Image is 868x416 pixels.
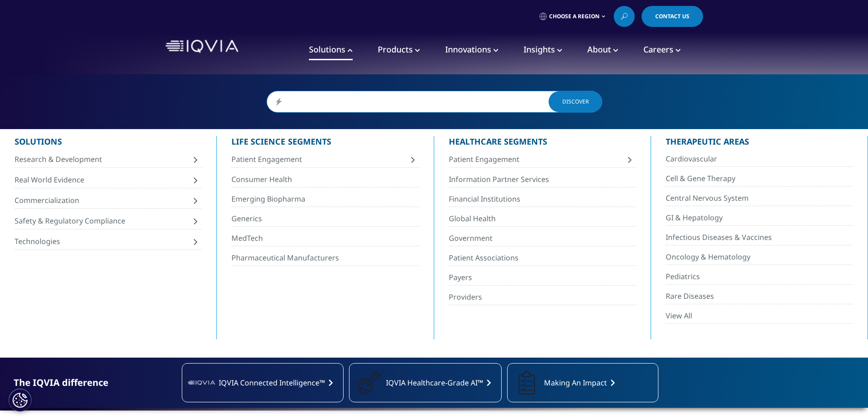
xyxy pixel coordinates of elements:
div: SOLUTIONS [15,136,202,147]
button: Cookies Settings [9,389,31,411]
a: Safety & Regulatory Compliance [15,213,202,229]
div: LIFE SCIENCE SEGMENTS [231,136,419,147]
span: Information Partner Services [449,174,636,184]
a: Cardiovascular [666,151,853,167]
span: Consumer Health [231,174,419,184]
span: Patient Engagement [231,154,409,164]
a: Consumer Health [231,172,419,187]
a: View All [666,308,853,324]
a: Providers [449,289,636,305]
a: Generics [231,211,419,227]
span: Insights [524,44,555,55]
span: Research & Development [15,154,192,164]
span: Global Health [449,213,636,224]
a: IQVIA Connected Intelligence™ [182,363,344,402]
div: Making an Impact [544,378,607,388]
span: Cell & Gene Therapy [666,173,853,183]
span: Careers [643,44,673,55]
a: Pediatrics [666,269,853,285]
a: MedTech [231,230,419,246]
span: Government [449,233,636,243]
div: IQVIA Healthcare-grade AI™ [386,378,483,388]
span: Real World Evidence [15,175,192,185]
a: Careers [643,40,681,60]
a: Infectious Diseases & Vaccines [666,229,853,245]
a: Central Nervous System [666,190,853,206]
span: Products [378,44,413,55]
a: Pharmaceutical Manufacturers [231,250,419,266]
a: Oncology & Hematology [666,249,853,265]
span: Technologies [15,236,192,246]
a: IQVIA Healthcare-grade AI™ [349,363,502,402]
span: Rare Diseases [666,291,853,301]
a: Research & Development [15,151,202,168]
a: Solutions [309,40,353,60]
span: Patient Engagement [449,154,626,164]
span: Cardiovascular [666,154,853,164]
img: iqvia_icons_business_compliance_automated_maintenance_work.svg [355,369,382,396]
a: Discover [549,91,602,112]
span: Pharmaceutical Manufacturers [231,253,419,263]
span: View All [666,311,853,321]
a: Payers [449,270,636,286]
span: Payers [449,272,636,282]
a: Insights [524,40,562,60]
span: Contact Us [655,14,689,19]
a: Real World Evidence [15,172,202,188]
a: Global Health [449,211,636,227]
img: iqvia_icons_business_compliance_reporting.svg [513,369,540,396]
a: Making an Impact [507,363,658,402]
span: Providers [449,292,636,302]
span: Commercialization [15,195,192,205]
div: HEALTHCARE SEGMENTS [449,136,636,147]
a: Rare Diseases [666,288,853,304]
a: GI & Hepatology [666,210,853,226]
span: About [587,44,611,55]
a: Government [449,230,636,246]
span: Safety & Regulatory Compliance [15,216,192,226]
span: Solutions [309,44,345,55]
span: Infectious Diseases & Vaccines [666,232,853,242]
span: Oncology & Hematology [666,252,853,262]
a: Emerging Biopharma [231,191,419,207]
div: IQVIA Connected Intelligence™ [219,378,325,388]
a: About [587,40,618,60]
span: Innovations [445,44,491,55]
a: Technologies [15,233,202,250]
span: Emerging Biopharma [231,194,419,204]
a: Cell & Gene Therapy [666,171,853,187]
img: iqvia-logo-white.svg [188,369,215,396]
a: Products [378,40,420,60]
div: THERAPEUTIC AREAS [666,136,853,147]
span: Pediatrics [666,271,853,281]
span: Discover [562,99,589,104]
a: Patient Engagement [231,151,419,168]
a: Commercialization [15,192,202,209]
span: GI & Hepatology [666,213,853,223]
span: Financial Institutions [449,194,636,204]
a: Patient Associations [449,250,636,266]
span: Patient Associations [449,253,636,263]
span: MedTech [231,233,419,243]
img: IQVIA Healthcare Information Technology and Pharma Clinical Research Company [165,40,238,53]
a: Information Partner Services [449,172,636,187]
span: Generics [231,213,419,224]
a: Patient Engagement [449,151,636,168]
a: Contact Us [642,6,703,27]
a: Financial Institutions [449,191,636,207]
a: Innovations [445,40,498,60]
span: Choose a Region [549,13,600,20]
span: Central Nervous System [666,193,853,203]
